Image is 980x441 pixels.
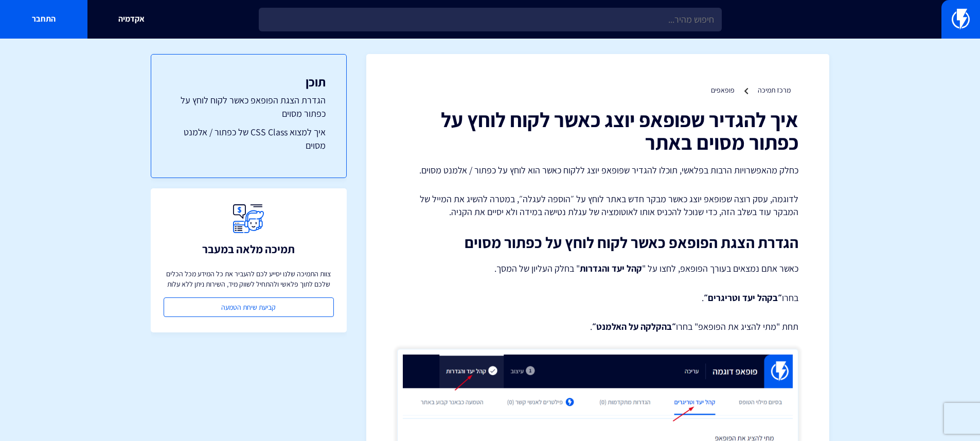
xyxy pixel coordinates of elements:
h3: תמיכה מלאה במעבר [202,243,295,255]
a: פופאפים [711,85,735,95]
a: מרכז תמיכה [758,85,791,95]
p: בחרו . [397,291,798,305]
a: איך למצוא CSS Class של כפתור / אלמנט מסוים [172,126,326,152]
p: כאשר אתם נמצאים בעורך הפופאפ, לחצו על " " בחלק העליון של המסך. [397,261,798,276]
p: לדוגמה, עסק רוצה שפופאפ יוצג כאשר מבקר חדש באתר לוחץ על ״הוספה לעגלה״, במטרה להשיג את המייל של המ... [397,192,798,219]
p: כחלק מהאפשרויות הרבות בפלאשי, תוכלו להגדיר שפופאפ יוצג ללקוח כאשר הוא לוחץ על כפתור / אלמנט מסוים. [397,164,798,177]
input: חיפוש מהיר... [259,8,722,31]
strong: ״בקהל יעד וטריגרים״ [704,292,782,304]
a: הגדרת הצגת הפופאפ כאשר לקוח לוחץ על כפתור מסוים [172,94,326,120]
h2: הגדרת הצגת הפופאפ כאשר לקוח לוחץ על כפתור מסוים [397,234,798,251]
h1: איך להגדיר שפופאפ יוצג כאשר לקוח לוחץ על כפתור מסוים באתר [397,108,798,153]
a: קביעת שיחת הטמעה [164,297,334,317]
p: צוות התמיכה שלנו יסייע לכם להעביר את כל המידע מכל הכלים שלכם לתוך פלאשי ולהתחיל לשווק מיד, השירות... [164,269,334,289]
strong: קהל יעד והגדרות [580,262,642,274]
p: תחת "מתי להציג את הפופאפ" בחרו . [397,320,798,333]
h3: תוכן [172,75,326,89]
strong: ״בהקלקה על האלמנט״ [592,321,676,332]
